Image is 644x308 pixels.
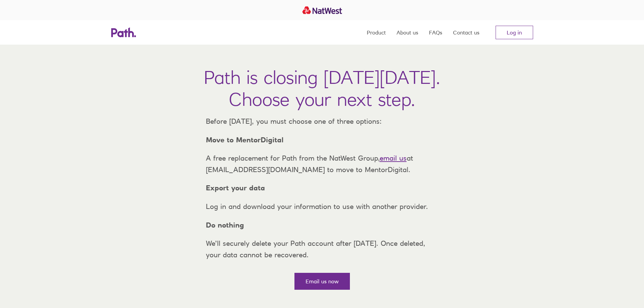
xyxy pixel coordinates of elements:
[367,20,386,45] a: Product
[380,154,407,162] a: email us
[200,201,444,212] p: Log in and download your information to use with another provider.
[496,26,533,39] a: Log in
[200,152,444,175] p: A free replacement for Path from the NatWest Group, at [EMAIL_ADDRESS][DOMAIN_NAME] to move to Me...
[429,20,442,45] a: FAQs
[204,66,440,110] h1: Path is closing [DATE][DATE]. Choose your next step.
[206,136,284,144] strong: Move to MentorDigital
[200,116,444,127] p: Before [DATE], you must choose one of three options:
[453,20,479,45] a: Contact us
[206,184,265,192] strong: Export your data
[294,273,350,290] a: Email us now
[200,238,444,260] p: We’ll securely delete your Path account after [DATE]. Once deleted, your data cannot be recovered.
[397,20,418,45] a: About us
[206,221,244,229] strong: Do nothing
